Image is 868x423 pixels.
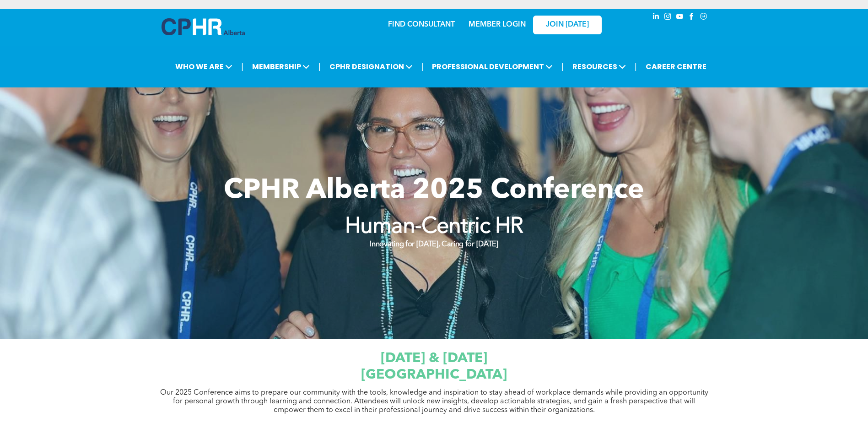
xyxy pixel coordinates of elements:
a: Social network [699,11,709,24]
span: CPHR DESIGNATION [327,58,415,75]
img: A blue and white logo for cp alberta [162,18,245,35]
a: FIND CONSULTANT [388,21,455,28]
span: RESOURCES [570,58,629,75]
span: CPHR Alberta 2025 Conference [224,177,644,205]
a: youtube [675,11,685,24]
a: CAREER CENTRE [643,58,709,75]
a: instagram [663,11,673,24]
a: facebook [687,11,697,24]
span: JOIN [DATE] [546,21,589,29]
strong: Human-Centric HR [345,216,523,238]
span: [DATE] & [DATE] [381,352,487,365]
a: linkedin [651,11,661,24]
li: | [241,57,243,76]
li: | [635,57,637,76]
li: | [421,57,424,76]
strong: Innovating for [DATE], Caring for [DATE] [370,241,498,248]
li: | [318,57,321,76]
span: Our 2025 Conference aims to prepare our community with the tools, knowledge and inspiration to st... [160,389,708,414]
span: [GEOGRAPHIC_DATA] [361,368,507,382]
span: PROFESSIONAL DEVELOPMENT [429,58,555,75]
a: MEMBER LOGIN [469,21,526,28]
a: JOIN [DATE] [533,16,602,34]
span: WHO WE ARE [173,58,235,75]
span: MEMBERSHIP [249,58,313,75]
li: | [561,57,564,76]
